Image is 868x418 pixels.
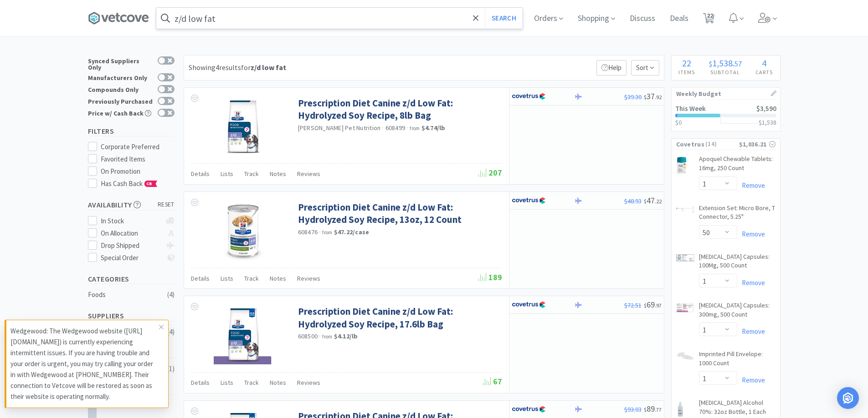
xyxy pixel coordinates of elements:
div: Drop Shipped [101,240,161,251]
img: d5dfa82afa8d46b496f3e9a548a0e8c6_551742.png [224,97,262,156]
span: Covetrus [676,139,704,149]
span: 608499 [385,124,406,132]
span: 57 [734,59,742,68]
div: Corporate Preferred [101,141,175,152]
span: · [319,228,321,236]
a: Remove [737,376,765,384]
div: ( 4 ) [167,289,175,300]
span: $ [644,302,647,309]
div: $1,036.21 [739,139,776,149]
span: Track [244,378,259,387]
div: . [702,59,749,68]
span: Track [244,170,259,178]
div: Special Order [101,252,161,263]
span: Details [191,274,210,282]
span: Lists [221,274,233,282]
a: [MEDICAL_DATA] Capsules: 300mg, 500 Count [699,301,776,322]
span: $0 [675,118,682,126]
div: Open Intercom Messenger [837,387,859,409]
span: · [406,124,408,132]
div: ( 4 ) [167,327,175,337]
a: Extension Set: Micro Bore, T Connector, 5.25" [699,204,776,225]
p: Wedgewood: The Wedgewood website ([URL][DOMAIN_NAME]) is currently experiencing intermittent issu... [10,326,159,402]
span: $3,590 [756,104,776,113]
span: 69 [644,299,662,310]
a: This Week$3,590$0$1,538 [672,100,780,131]
span: Notes [270,274,286,282]
div: Price w/ Cash Back [88,109,153,116]
span: 1,538 [712,57,733,69]
div: On Allocation [101,228,161,239]
h3: $ [759,119,776,126]
img: 77fca1acd8b6420a9015268ca798ef17_1.png [512,403,546,416]
span: $ [644,94,647,101]
span: · [319,332,321,340]
span: · [382,124,384,132]
img: 77fca1acd8b6420a9015268ca798ef17_1.png [512,90,546,103]
span: 207 [478,167,502,178]
a: Remove [737,327,765,336]
p: Help [596,60,627,76]
a: Deals [666,15,692,23]
input: Search by item, sku, manufacturer, ingredient, size... [156,8,523,29]
h5: Suppliers [88,311,175,321]
div: Previously Purchased [88,97,153,105]
span: $93.03 [624,405,642,413]
div: ( 1 ) [167,363,175,374]
span: 608500 [298,332,318,340]
img: 57b7ca00f9ad4a19844afcbb1179ba51_541998.png [222,201,264,260]
span: $ [644,198,647,205]
span: Sort [631,60,659,76]
span: . 97 [655,302,662,309]
span: . 77 [655,406,662,413]
span: 1,538 [762,118,776,126]
a: Prescription Diet Canine z/d Low Fat: Hydrolyzed Soy Recipe, 13oz, 12 Count [298,201,500,226]
span: $ [644,406,647,413]
span: $48.93 [624,197,642,205]
a: Prescription Diet Canine z/d Low Fat: Hydrolyzed Soy Recipe, 17.6lb Bag [298,305,500,330]
div: On Promotion [101,166,175,177]
a: [MEDICAL_DATA] Capsules: 100Mg, 500 Count [699,252,776,274]
a: Remove [737,230,765,238]
h1: Weekly Budget [676,88,776,100]
div: Showing 4 results [189,62,286,74]
span: Has Cash Back [101,179,158,188]
div: In Stock [101,216,161,227]
span: Reviews [297,170,320,178]
span: reset [158,200,175,210]
a: Remove [737,278,765,287]
span: $39.30 [624,93,642,101]
span: 47 [644,195,662,206]
a: 22 [699,15,718,24]
span: Lists [221,378,233,387]
img: 933d219c3c5d4bba91830a94d1f9dfd9_19090.png [676,206,694,213]
a: Prescription Diet Canine z/d Low Fat: Hydrolyzed Soy Recipe, 8lb Bag [298,97,500,122]
h5: Filters [88,126,175,136]
h2: This Week [675,105,706,112]
span: from [322,333,332,340]
span: Track [244,274,259,282]
span: 22 [682,57,691,69]
span: 67 [483,376,502,387]
img: ca74c350b2444bb59c55760a18e773f3_541999.png [214,305,273,364]
div: Synced Suppliers Only [88,56,153,71]
img: 7881c3f4042841d1a1c480c787b4acaa_825582.png [676,303,694,312]
img: ae45a791aae843e493395dc472a47b7f_816269.png [676,254,694,262]
span: $72.51 [624,301,642,309]
span: 89 [644,403,662,414]
span: Details [191,378,210,387]
span: 189 [478,272,502,282]
span: Details [191,170,210,178]
h4: Subtotal [702,68,749,76]
span: 4 [762,57,766,69]
h5: Availability [88,200,175,210]
h5: Categories [88,274,175,284]
span: 37 [644,91,662,101]
span: Reviews [297,378,320,387]
h4: Items [672,68,702,76]
span: . 92 [655,94,662,101]
img: 77fca1acd8b6420a9015268ca798ef17_1.png [512,194,546,207]
a: [PERSON_NAME] Pet Nutrition [298,124,381,132]
strong: z/d low fat [251,63,286,72]
span: from [410,125,420,131]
